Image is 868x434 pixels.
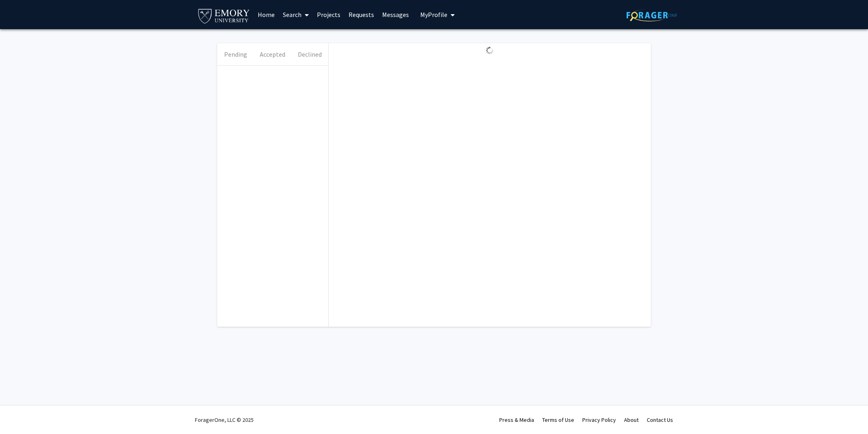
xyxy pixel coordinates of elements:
a: Press & Media [499,416,534,423]
div: ForagerOne, LLC © 2025 [195,406,254,434]
img: ForagerOne Logo [626,9,677,21]
a: Messages [378,0,413,29]
button: Accepted [254,43,291,65]
img: Emory University Logo [197,6,251,25]
a: Privacy Policy [582,416,616,423]
img: Loading [483,43,497,57]
span: My Profile [420,11,447,19]
a: Projects [313,0,344,29]
button: Declined [291,43,328,65]
a: Requests [344,0,378,29]
a: Search [279,0,313,29]
a: Contact Us [647,416,673,423]
button: Pending [217,43,254,65]
a: Terms of Use [542,416,574,423]
a: Home [254,0,279,29]
a: About [624,416,639,423]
